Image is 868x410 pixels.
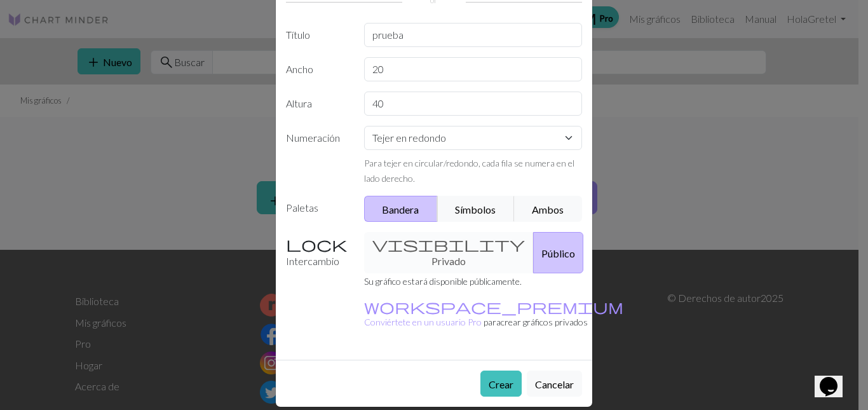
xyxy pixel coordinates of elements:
font: Crear [489,378,513,390]
font: Numeración [286,132,340,144]
font: Altura [286,97,312,109]
span: workspace_premium [364,297,623,315]
iframe: widget de chat [815,359,855,397]
font: para [484,317,501,327]
font: Conviértete en un usuario Pro [364,317,482,327]
font: Intercambio [286,255,339,267]
font: Título [286,29,310,41]
font: Para tejer en circular/redondo, cada fila se numera en el lado derecho. [364,158,574,184]
button: Ambos [514,196,582,222]
font: crear gráficos privados [501,317,588,327]
button: Cancelar [527,371,582,397]
button: Símbolos [437,196,515,222]
font: Bandera [382,203,419,215]
font: Público [541,247,575,259]
button: Público [533,232,583,273]
font: Paletas [286,202,318,214]
a: Conviértete en un usuario Pro [364,301,623,327]
button: Crear [480,371,522,397]
font: Cancelar [535,378,574,390]
font: Su gráfico estará disponible públicamente. [364,276,522,287]
font: Ambos [532,203,564,215]
font: Ancho [286,63,313,75]
button: Bandera [364,196,438,222]
font: Símbolos [455,203,496,215]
